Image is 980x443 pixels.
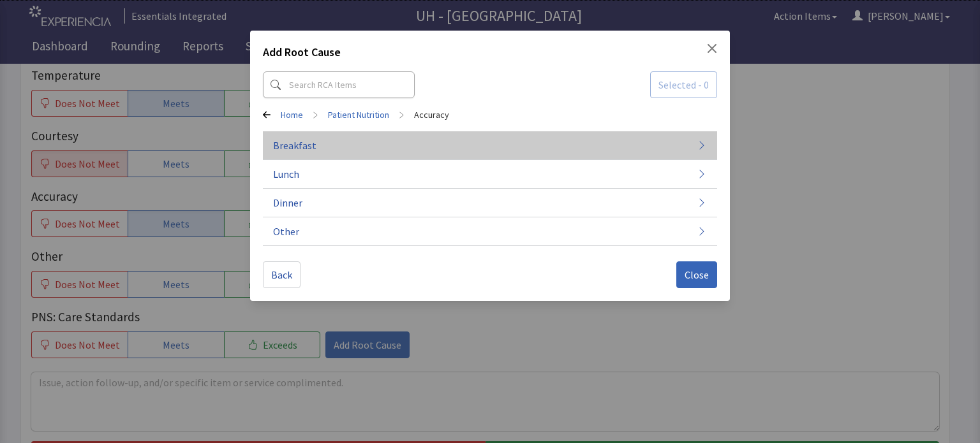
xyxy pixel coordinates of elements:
[273,195,302,210] span: Dinner
[271,267,292,282] span: Back
[676,261,717,288] button: Close
[263,217,717,246] button: Other
[273,224,299,239] span: Other
[685,267,709,282] span: Close
[273,166,299,182] span: Lunch
[263,189,717,217] button: Dinner
[313,102,318,127] span: >
[263,43,341,66] h2: Add Root Cause
[281,108,303,121] a: Home
[263,71,415,98] input: Search RCA Items
[414,108,449,121] a: Accuracy
[273,138,316,153] span: Breakfast
[707,43,717,54] button: Close
[328,108,389,121] a: Patient Nutrition
[263,261,301,288] button: Back
[263,131,717,160] button: Breakfast
[399,102,404,127] span: >
[263,160,717,189] button: Lunch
